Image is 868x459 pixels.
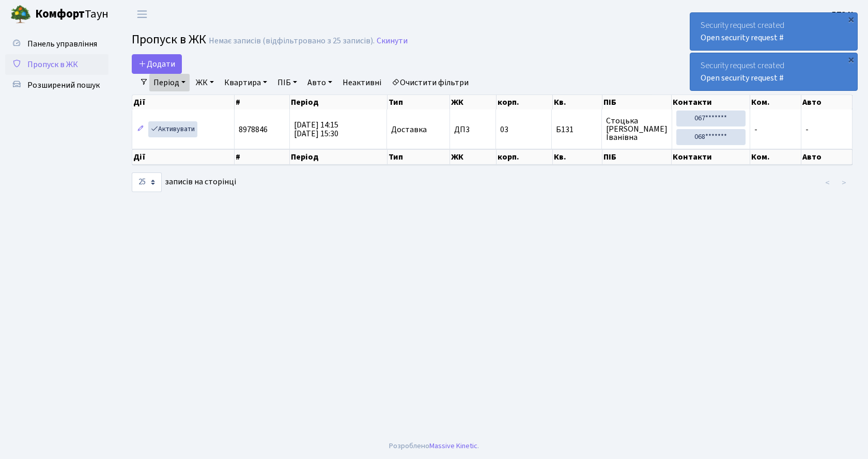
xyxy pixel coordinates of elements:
b: ДП3 К. [830,9,856,20]
a: Open security request # [701,72,784,84]
th: Період [290,95,388,109]
select: записів на сторінці [132,172,162,192]
th: Дії [132,95,235,109]
div: Security request created [690,13,857,50]
b: Комфорт [35,6,85,22]
a: Скинути [377,36,408,46]
div: × [846,14,856,24]
span: Панель управління [27,38,97,50]
a: Пропуск в ЖК [5,54,109,75]
th: Кв. [553,95,602,109]
div: Розроблено . [389,440,479,452]
th: Кв. [553,149,602,165]
label: записів на сторінці [132,172,236,192]
span: - [754,124,757,135]
a: ДП3 К. [830,8,856,21]
a: Панель управління [5,34,109,54]
th: Авто [801,95,853,109]
span: Розширений пошук [27,80,100,91]
span: Доставка [391,125,427,134]
a: Очистити фільтри [388,74,473,91]
th: ЖК [450,149,496,165]
div: × [846,54,856,65]
th: # [235,149,290,165]
img: logo.png [10,4,31,25]
th: Період [290,149,388,165]
th: ПІБ [602,149,672,165]
th: Тип [388,149,451,165]
a: Додати [132,54,182,74]
a: Неактивні [338,74,385,91]
th: Контакти [672,95,750,109]
button: Переключити навігацію [129,6,155,23]
a: ПІБ [273,74,301,91]
span: Стоцька [PERSON_NAME] Іванівна [606,117,668,141]
th: Дії [132,149,235,165]
th: Ком. [750,149,801,165]
span: - [805,124,809,135]
a: Період [149,74,190,91]
div: Немає записів (відфільтровано з 25 записів). [209,36,375,46]
th: Контакти [672,149,750,165]
a: Open security request # [701,32,784,43]
th: ПІБ [602,95,672,109]
th: ЖК [450,95,496,109]
th: Ком. [750,95,801,109]
span: Додати [138,58,175,70]
a: Квартира [220,74,271,91]
th: корп. [497,95,553,109]
span: Б131 [556,125,597,134]
th: # [235,95,290,109]
span: Пропуск в ЖК [27,59,78,70]
a: Авто [303,74,336,91]
span: Пропуск в ЖК [132,30,206,49]
a: ЖК [192,74,218,91]
span: 8978846 [239,124,268,135]
span: 03 [500,124,508,135]
th: Авто [801,149,853,165]
span: ДП3 [454,125,491,134]
a: Розширений пошук [5,75,109,96]
a: Активувати [148,121,197,137]
a: Massive Kinetic [429,440,477,451]
div: Security request created [690,53,857,90]
span: Таун [35,6,109,23]
span: [DATE] 14:15 [DATE] 15:30 [294,119,338,139]
th: корп. [497,149,553,165]
th: Тип [388,95,451,109]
